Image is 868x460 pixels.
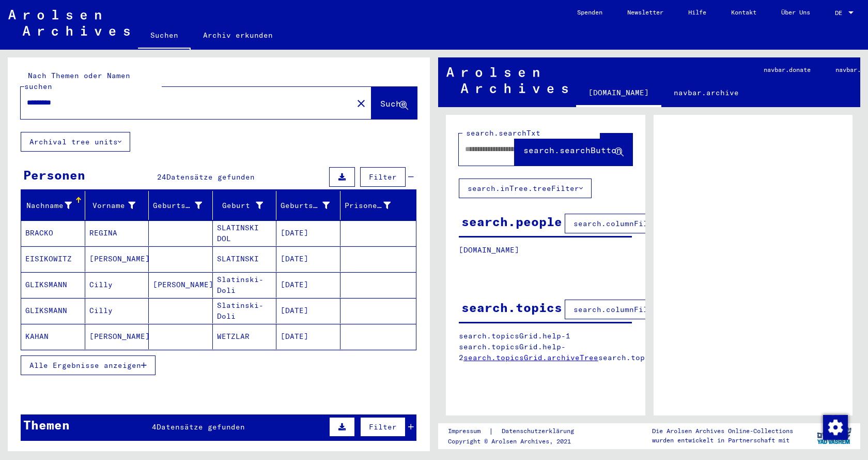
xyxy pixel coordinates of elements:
div: Geburtsdatum [281,200,330,211]
mat-cell: [PERSON_NAME] [85,324,149,349]
mat-header-cell: Geburtsdatum [276,191,340,220]
mat-cell: [DATE] [276,220,340,246]
button: Archival tree units [21,132,130,152]
p: Copyright © Arolsen Archives, 2021 [448,437,586,446]
div: Personen [23,166,85,184]
mat-label: search.searchTxt [466,128,540,138]
span: 24 [157,172,166,182]
div: Geburtsname [153,197,215,214]
img: Arolsen_neg.svg [446,67,568,93]
div: search.people [461,212,562,231]
mat-header-cell: Vorname [85,191,149,220]
mat-cell: [DATE] [276,298,340,323]
img: Zustimmung ändern [823,415,848,440]
p: Die Arolsen Archives Online-Collections [652,426,793,436]
span: Filter [369,422,397,432]
div: Vorname [89,200,136,211]
span: search.columnFilter.filter [574,305,694,314]
div: Zustimmung ändern [823,414,847,439]
mat-cell: Slatinski-Doli [213,298,277,323]
p: wurden entwickelt in Partnerschaft mit [652,436,793,445]
div: Geburt‏ [217,200,263,211]
span: Datensätze gefunden [157,422,245,432]
p: [DOMAIN_NAME] [459,245,632,256]
mat-header-cell: Prisoner # [340,191,416,220]
mat-cell: GLIKSMANN [21,298,85,323]
a: navbar.archive [661,80,751,105]
button: Alle Ergebnisse anzeigen [21,355,156,375]
div: Geburt‏ [217,197,276,214]
a: Datenschutzerklärung [493,426,586,437]
div: Themen [23,416,70,434]
mat-label: Nach Themen oder Namen suchen [24,71,130,91]
span: 4 [152,422,157,432]
span: search.searchButton [523,145,622,155]
span: Datensätze gefunden [166,172,255,182]
a: [DOMAIN_NAME] [576,80,661,107]
mat-cell: SLATINSKI DOL [213,220,277,246]
mat-header-cell: Geburtsname [149,191,213,220]
button: Filter [360,167,406,187]
mat-cell: GLIKSMANN [21,272,85,298]
mat-cell: [DATE] [276,246,340,272]
span: Suche [380,98,406,109]
button: Filter [360,417,406,437]
p: search.topicsGrid.help-1 search.topicsGrid.help-2 search.topicsGrid.manually. [459,331,632,363]
div: search.topics [461,298,562,317]
div: | [448,426,586,437]
div: Nachname [25,197,85,214]
mat-header-cell: Geburt‏ [213,191,277,220]
div: Nachname [25,200,72,211]
span: DE [835,9,846,17]
button: search.columnFilter.filter [565,300,703,319]
div: Geburtsname [153,200,202,211]
mat-cell: EISIKOWITZ [21,246,85,272]
a: Suchen [138,23,191,50]
a: Impressum [448,426,489,437]
div: Prisoner # [345,197,404,214]
span: Alle Ergebnisse anzeigen [29,361,141,370]
mat-cell: Cilly [85,272,149,298]
mat-cell: Slatinski-Doli [213,272,277,298]
button: Clear [351,93,371,113]
mat-cell: Cilly [85,298,149,323]
button: search.searchButton [515,133,632,166]
div: Vorname [89,197,149,214]
mat-icon: close [355,97,367,110]
mat-cell: KAHAN [21,324,85,349]
div: Geburtsdatum [281,197,343,214]
span: search.columnFilter.filter [574,219,694,228]
a: Archiv erkunden [191,23,285,48]
button: Suche [371,87,417,119]
mat-cell: [DATE] [276,324,340,349]
a: search.topicsGrid.archiveTree [463,353,598,362]
mat-cell: [PERSON_NAME] [149,272,213,298]
button: search.columnFilter.filter [565,214,703,233]
span: Filter [369,172,397,182]
mat-cell: REGINA [85,220,149,246]
button: search.inTree.treeFilter [459,179,592,198]
mat-cell: SLATINSKI [213,246,277,272]
mat-header-cell: Nachname [21,191,85,220]
mat-cell: BRACKO [21,220,85,246]
mat-cell: [DATE] [276,272,340,298]
mat-cell: [PERSON_NAME] [85,246,149,272]
img: yv_logo.png [815,423,854,449]
div: Prisoner # [345,200,391,211]
mat-cell: WETZLAR [213,324,277,349]
img: Arolsen_neg.svg [8,10,130,36]
a: navbar.donate [751,57,823,82]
